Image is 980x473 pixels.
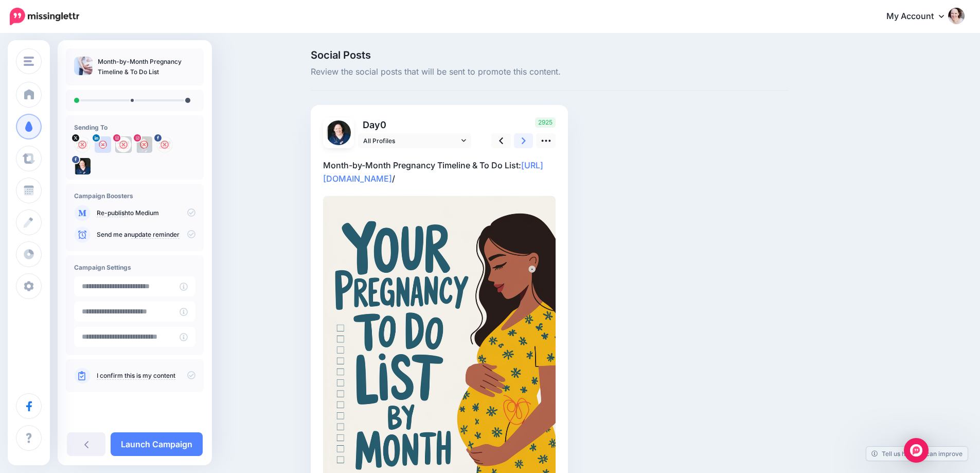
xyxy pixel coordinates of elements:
p: Month-by-Month Pregnancy Timeline & To Do List [98,57,195,77]
img: menu.png [24,57,34,66]
h4: Campaign Settings [74,264,195,271]
a: update reminder [131,231,180,239]
a: I confirm this is my content [97,372,175,380]
h4: Campaign Boosters [74,192,195,200]
img: 293356615_413924647436347_5319703766953307182_n-bsa103635.jpg [326,120,351,145]
img: user_default_image.png [95,136,111,153]
div: Open Intercom Messenger [904,438,929,463]
img: 117675426_2401644286800900_3570104518066085037_n-bsa102293.jpg [136,136,152,153]
a: All Profiles [358,133,471,148]
img: 6138fc8f994d215564b1111049d10a7e_thumb.jpg [74,57,93,75]
span: All Profiles [363,135,459,146]
img: Missinglettr [10,8,79,25]
span: Review the social posts that will be sent to promote this content. [311,65,788,79]
img: 294267531_452028763599495_8356150534574631664_n-bsa103634.png [156,136,173,153]
img: Q47ZFdV9-23892.jpg [74,136,91,153]
h4: Sending To [74,124,195,131]
p: Month-by-Month Pregnancy Timeline & To Do List: / [323,159,556,185]
img: 171614132_153822223321940_582953623993691943_n-bsa102292.jpg [115,136,132,153]
a: Tell us how we can improve [866,447,968,461]
img: 293356615_413924647436347_5319703766953307182_n-bsa103635.jpg [74,158,91,174]
p: Send me an [97,230,195,239]
a: My Account [876,4,965,29]
p: Day [358,117,473,132]
a: Re-publish [97,209,128,217]
span: 0 [380,119,386,130]
span: 2925 [535,117,556,128]
p: to Medium [97,208,195,218]
span: Social Posts [311,50,788,60]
